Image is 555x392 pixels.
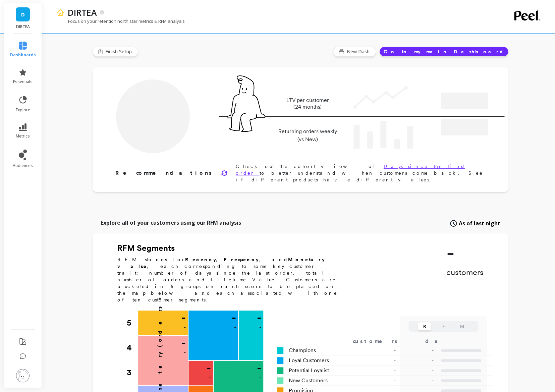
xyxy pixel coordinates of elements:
div: - [356,377,404,385]
img: header icon [56,8,64,16]
span: explore [16,107,30,113]
p: - [184,323,186,331]
p: - [209,374,211,382]
button: M [455,322,469,330]
p: - [404,346,434,354]
h2: RFM Segments [117,243,345,254]
span: dashboards [10,52,36,58]
button: F [437,322,450,330]
p: Recommendations [115,169,213,177]
p: DIRTEA [68,7,97,18]
p: - [181,338,186,348]
img: pal seatted on line [227,75,265,132]
span: D [21,11,25,18]
p: - [446,243,484,263]
p: - [257,313,261,323]
span: Loyal Customers [289,356,329,365]
p: - [232,313,236,323]
span: As of last night [459,219,500,227]
p: - [181,313,186,323]
div: 5 [127,311,137,335]
div: - [356,367,404,375]
div: - [356,346,404,354]
p: - [234,323,236,331]
button: New Dash [333,47,376,57]
button: R [418,322,431,330]
span: Champions [289,346,316,354]
span: audiences [13,163,33,168]
span: metrics [16,133,30,139]
b: Recency [185,257,216,262]
p: - [259,374,261,382]
p: Check out the cohort view of to better understand when customers come back. See if different prod... [236,163,487,183]
p: - [259,323,261,331]
p: Returning orders weekly (vs New) [276,127,339,144]
p: LTV per customer (24 months) [276,97,339,110]
p: DIRTEA [11,24,35,30]
p: Focus on your retention north star metrics & RFM analysis [56,18,185,24]
img: profile picture [16,369,30,382]
button: Finish Setup [93,47,138,57]
span: essentials [13,79,33,85]
div: customers [353,337,407,345]
p: Explore all of your customers using our RFM analysis [101,219,241,227]
p: RFM stands for , , and , each corresponding to some key customer trait: number of days since the ... [117,256,345,303]
p: - [404,377,434,385]
span: Finish Setup [105,48,134,55]
div: 3 [127,360,137,385]
b: Frequency [224,257,259,262]
div: 4 [127,335,137,360]
div: - [356,356,404,365]
span: New Dash [347,48,372,55]
span: Potential Loyalist [289,367,329,375]
span: New Customers [289,377,328,385]
button: Go to my main Dashboard [379,47,508,57]
p: - [207,363,211,374]
p: customers [446,267,484,278]
div: days [425,337,453,345]
p: - [257,363,261,374]
p: - [184,348,186,356]
p: - [404,356,434,365]
p: - [404,367,434,375]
